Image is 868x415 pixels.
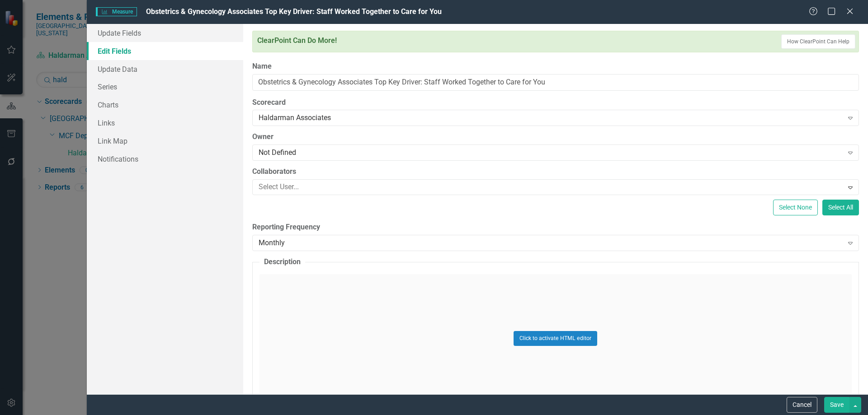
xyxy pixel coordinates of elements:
a: Series [87,78,243,96]
input: Measure Name [252,74,859,91]
label: Collaborators [252,167,859,177]
div: Haldarman Associates [259,113,843,123]
button: Select All [822,200,859,215]
label: Reporting Frequency [252,222,859,233]
button: Save [824,397,849,413]
button: Click to activate HTML editor [514,331,597,345]
button: Cancel [787,397,817,413]
button: Select None [773,200,818,215]
div: ClearPoint Can Do More! [257,36,337,47]
a: Charts [87,96,243,114]
a: Edit Fields [87,42,243,60]
a: Notifications [87,150,243,168]
a: Update Data [87,60,243,78]
div: Monthly [259,238,843,248]
legend: Description [259,257,305,267]
a: Link Map [87,132,243,150]
div: Not Defined [259,148,843,158]
label: Owner [252,132,859,142]
button: How ClearPoint Can Help [781,34,855,49]
a: Update Fields [87,24,243,42]
label: Name [252,61,859,72]
span: Obstetrics & Gynecology Associates Top Key Driver: Staff Worked Together to Care for You [146,7,442,16]
label: Scorecard [252,98,859,108]
span: Measure [96,7,137,16]
a: Links [87,114,243,132]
